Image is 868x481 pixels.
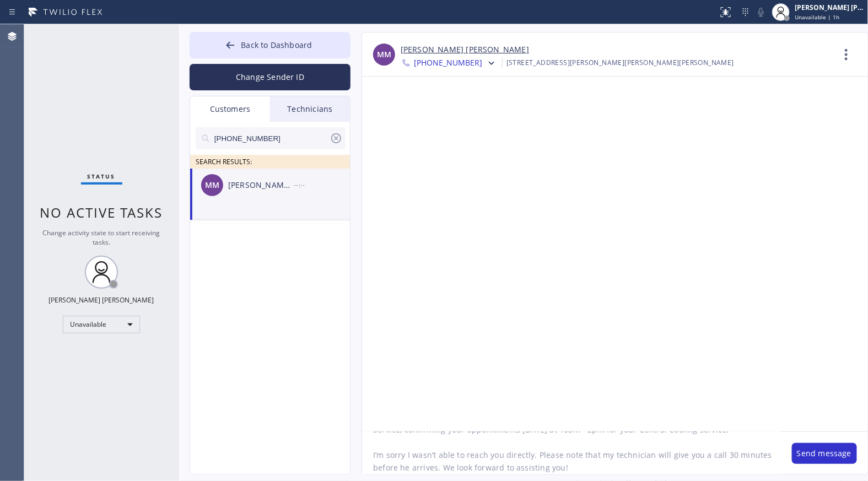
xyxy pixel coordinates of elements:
span: Back to Dashboard [241,40,312,50]
span: No active tasks [40,203,163,221]
button: Mute [753,4,769,20]
div: [STREET_ADDRESS][PERSON_NAME][PERSON_NAME][PERSON_NAME] [506,56,734,69]
button: Send message [792,443,857,464]
input: Search [213,127,330,149]
span: [PHONE_NUMBER] [414,57,482,71]
div: [PERSON_NAME] [PERSON_NAME] [795,3,865,12]
textarea: Good afternoon, [PERSON_NAME]. This is Icy from the offices of [GEOGRAPHIC_DATA][PERSON_NAME] HVA... [362,432,781,474]
span: Unavailable | 1h [795,13,840,21]
button: Change Sender ID [190,64,351,90]
span: Status [88,172,116,180]
span: MM [205,179,219,192]
span: Change activity state to start receiving tasks. [43,228,160,247]
button: Back to Dashboard [190,32,351,58]
a: [PERSON_NAME] [PERSON_NAME] [401,44,529,56]
div: Customers [190,96,270,122]
span: SEARCH RESULTS: [196,157,252,166]
div: --:-- [294,179,351,191]
div: Technicians [270,96,350,122]
div: [PERSON_NAME] [PERSON_NAME] [228,179,294,192]
span: MM [377,48,391,61]
div: Unavailable [63,316,140,333]
div: [PERSON_NAME] [PERSON_NAME] [49,295,154,305]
